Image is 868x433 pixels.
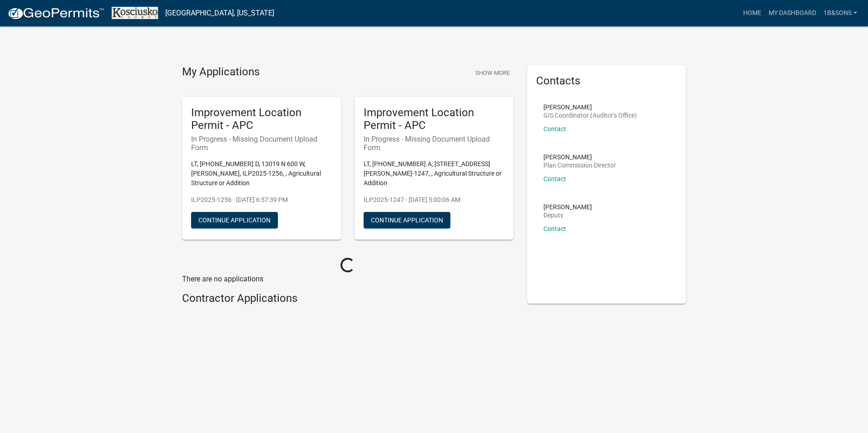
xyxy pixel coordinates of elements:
a: 1B&Sons [820,5,861,22]
a: Contact [543,225,566,232]
p: [PERSON_NAME] [543,204,592,210]
h4: My Applications [182,65,260,79]
p: LT, [PHONE_NUMBER].A, [STREET_ADDRESS][PERSON_NAME]-1247, , Agricultural Structure or Addition [364,159,504,188]
a: Home [740,5,765,22]
p: ILP2025-1256 - [DATE] 6:57:39 PM [191,195,332,205]
h5: Contacts [536,74,677,88]
h6: In Progress - Missing Document Upload Form [191,135,332,152]
p: Deputy [543,212,592,218]
wm-workflow-list-section: Contractor Applications [182,292,513,309]
p: ILP2025-1247 - [DATE] 5:00:06 AM [364,195,504,205]
p: [PERSON_NAME] [543,154,616,160]
h6: In Progress - Missing Document Upload Form [364,135,504,152]
h4: Contractor Applications [182,292,513,305]
h5: Improvement Location Permit - APC [364,106,504,133]
a: [GEOGRAPHIC_DATA], [US_STATE] [165,5,274,21]
a: Contact [543,125,566,133]
p: Plan Commission Director [543,162,616,168]
button: Show More [472,65,513,80]
p: GIS Coordinator (Auditor's Office) [543,112,637,118]
img: Kosciusko County, Indiana [112,7,158,19]
p: [PERSON_NAME] [543,104,637,110]
button: Continue Application [191,212,278,228]
button: Continue Application [364,212,450,228]
p: There are no applications [182,274,513,285]
p: LT, [PHONE_NUMBER].D, 13019 N 600 W, [PERSON_NAME], ILP2025-1256, , Agricultural Structure or Add... [191,159,332,188]
a: Contact [543,175,566,182]
h5: Improvement Location Permit - APC [191,106,332,133]
a: My Dashboard [765,5,820,22]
